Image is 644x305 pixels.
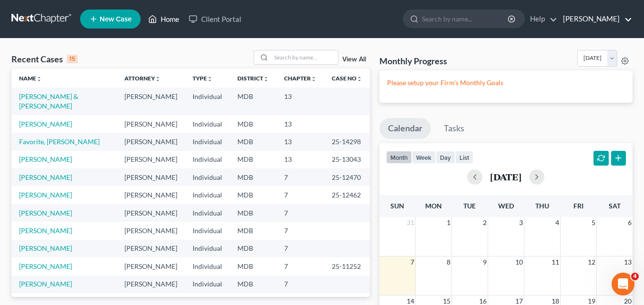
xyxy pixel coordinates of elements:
[36,76,42,82] i: unfold_more
[311,76,317,82] i: unfold_more
[463,202,476,210] span: Tue
[558,10,632,28] a: [PERSON_NAME]
[19,280,72,288] a: [PERSON_NAME]
[19,138,100,146] a: Favorite, [PERSON_NAME]
[230,222,276,239] td: MDB
[631,273,639,280] span: 4
[412,151,436,164] button: week
[185,115,230,133] td: Individual
[67,55,78,63] div: 15
[276,240,324,257] td: 7
[324,257,370,275] td: 25-11252
[117,151,185,168] td: [PERSON_NAME]
[185,204,230,222] td: Individual
[551,256,560,268] span: 11
[518,217,524,228] span: 3
[587,256,596,268] span: 12
[612,273,634,295] iframe: Intercom live chat
[425,202,442,210] span: Mon
[627,217,633,228] span: 6
[230,115,276,133] td: MDB
[387,78,625,88] p: Please setup your Firm's Monthly Goals
[342,56,366,63] a: View All
[263,76,269,82] i: unfold_more
[19,173,72,181] a: [PERSON_NAME]
[324,168,370,186] td: 25-12470
[230,275,276,293] td: MDB
[230,204,276,222] td: MDB
[19,244,72,252] a: [PERSON_NAME]
[482,256,488,268] span: 9
[11,53,78,65] div: Recent Cases
[19,92,78,110] a: [PERSON_NAME] & [PERSON_NAME]
[276,115,324,133] td: 13
[276,151,324,168] td: 13
[185,88,230,115] td: Individual
[436,151,455,164] button: day
[19,191,72,199] a: [PERSON_NAME]
[185,222,230,239] td: Individual
[230,186,276,204] td: MDB
[386,151,412,164] button: month
[124,75,161,82] a: Attorneyunfold_more
[184,10,246,28] a: Client Portal
[230,240,276,257] td: MDB
[19,155,72,163] a: [PERSON_NAME]
[409,256,415,268] span: 7
[230,88,276,115] td: MDB
[19,262,72,270] a: [PERSON_NAME]
[490,172,521,182] h2: [DATE]
[117,88,185,115] td: [PERSON_NAME]
[155,76,161,82] i: unfold_more
[237,75,269,82] a: Districtunfold_more
[390,202,404,210] span: Sun
[446,256,451,268] span: 8
[185,240,230,257] td: Individual
[19,75,42,82] a: Nameunfold_more
[19,209,72,217] a: [PERSON_NAME]
[185,186,230,204] td: Individual
[117,204,185,222] td: [PERSON_NAME]
[100,16,132,23] span: New Case
[276,275,324,293] td: 7
[185,168,230,186] td: Individual
[117,133,185,150] td: [PERSON_NAME]
[185,275,230,293] td: Individual
[357,76,362,82] i: unfold_more
[591,217,596,228] span: 5
[324,186,370,204] td: 25-12462
[185,257,230,275] td: Individual
[19,120,72,128] a: [PERSON_NAME]
[535,202,549,210] span: Thu
[271,50,338,64] input: Search by name...
[117,222,185,239] td: [PERSON_NAME]
[276,257,324,275] td: 7
[324,133,370,150] td: 25-14298
[332,75,362,82] a: Case Nounfold_more
[19,226,72,235] a: [PERSON_NAME]
[117,275,185,293] td: [PERSON_NAME]
[276,133,324,150] td: 13
[514,256,524,268] span: 10
[609,202,621,210] span: Sat
[117,240,185,257] td: [PERSON_NAME]
[193,75,213,82] a: Typeunfold_more
[117,168,185,186] td: [PERSON_NAME]
[276,168,324,186] td: 7
[525,10,557,28] a: Help
[207,76,213,82] i: unfold_more
[573,202,583,210] span: Fri
[324,151,370,168] td: 25-13043
[230,151,276,168] td: MDB
[623,256,633,268] span: 13
[284,75,317,82] a: Chapterunfold_more
[276,88,324,115] td: 13
[554,217,560,228] span: 4
[422,10,509,28] input: Search by name...
[406,217,415,228] span: 31
[230,133,276,150] td: MDB
[230,257,276,275] td: MDB
[185,151,230,168] td: Individual
[482,217,488,228] span: 2
[435,118,473,139] a: Tasks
